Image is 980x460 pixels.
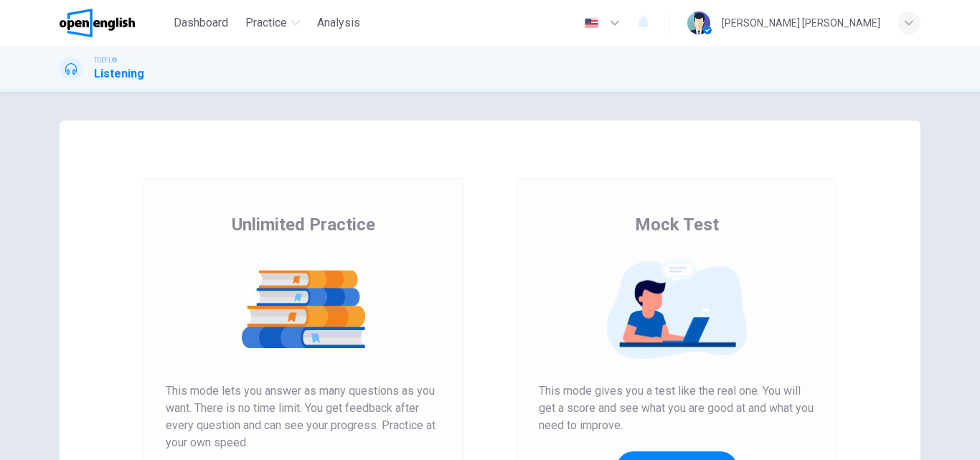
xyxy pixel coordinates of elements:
span: Unlimited Practice [232,213,375,236]
span: TOEFL® [94,55,117,65]
img: OpenEnglish logo [60,9,135,37]
div: [PERSON_NAME] [PERSON_NAME] [722,14,880,32]
span: Dashboard [174,14,228,32]
span: Analysis [317,14,360,32]
button: Analysis [311,10,366,36]
button: Dashboard [168,10,234,36]
span: This mode lets you answer as many questions as you want. There is no time limit. You get feedback... [166,382,441,451]
span: Mock Test [635,213,719,236]
img: Profile picture [687,11,710,34]
button: Practice [240,10,306,36]
h1: Listening [94,65,144,83]
img: en [583,18,600,29]
span: This mode gives you a test like the real one. You will get a score and see what you are good at a... [539,382,814,434]
a: OpenEnglish logo [60,9,168,37]
span: Practice [245,14,287,32]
